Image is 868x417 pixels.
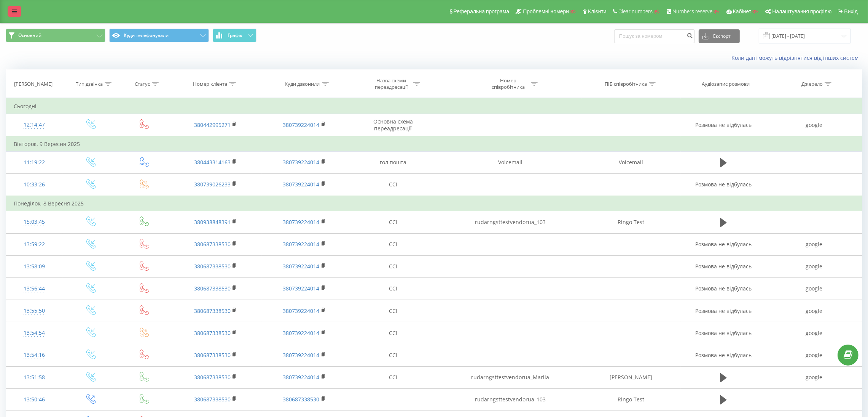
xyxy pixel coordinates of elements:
span: Розмова не відбулась [695,351,752,359]
div: 11:19:22 [14,155,55,170]
a: 380938848391 [194,218,231,226]
div: Номер клієнта [193,81,227,87]
a: 380442995271 [194,121,231,128]
span: Розмова не відбулась [695,263,752,270]
div: 13:54:16 [14,348,55,362]
a: 380739224014 [283,351,320,359]
a: 380687338530 [194,351,231,359]
button: Куди телефонували [109,29,209,42]
td: Сьогодні [6,99,862,114]
td: google [766,300,862,322]
div: 13:59:22 [14,237,55,252]
td: CCI [347,366,440,388]
a: 380687338530 [283,396,320,403]
td: CCI [347,344,440,366]
td: Ringo Test [581,388,681,411]
a: 380739224014 [283,307,320,314]
td: CCI [347,300,440,322]
span: Вихід [844,8,858,14]
button: Експорт [699,29,740,43]
td: гол пошта [347,151,440,173]
a: 380739224014 [283,241,320,248]
span: Основний [18,32,41,38]
div: 13:56:44 [14,281,55,296]
span: Розмова не відбулась [695,285,752,292]
td: CCI [347,277,440,300]
td: CCI [347,211,440,233]
div: 13:50:46 [14,392,55,407]
a: 380739224014 [283,159,320,166]
a: 380739026233 [194,181,231,188]
span: Проблемні номери [523,8,569,14]
div: 10:33:26 [14,177,55,192]
a: 380687338530 [194,285,231,292]
td: CCI [347,173,440,196]
span: Clear numbers [618,8,653,14]
div: 15:03:45 [14,215,55,229]
a: 380443314163 [194,159,231,166]
td: Понеділок, 8 Вересня 2025 [6,196,862,211]
a: 380739224014 [283,181,320,188]
span: Реферальна програма [454,8,510,14]
a: 380739224014 [283,218,320,226]
td: CCI [347,322,440,344]
span: Клієнти [588,8,607,14]
div: [PERSON_NAME] [14,81,53,87]
div: Тип дзвінка [76,81,103,87]
div: Аудіозапис розмови [702,81,750,87]
a: Коли дані можуть відрізнятися вiд інших систем [731,54,862,61]
div: 13:54:54 [14,326,55,340]
div: Джерело [801,81,823,87]
a: 380687338530 [194,241,231,248]
span: Налаштування профілю [772,8,831,14]
td: rudarngsttestvendorua_Mariia [439,366,581,388]
td: google [766,114,862,136]
div: 12:14:47 [14,117,55,132]
div: Куди дзвонили [285,81,320,87]
div: Статус [135,81,150,87]
td: [PERSON_NAME] [581,366,681,388]
div: Номер співробітника [488,77,529,90]
div: ПІБ співробітника [605,81,647,87]
button: Графік [213,29,256,42]
td: Основна схема переадресації [347,114,440,136]
a: 380739224014 [283,329,320,337]
div: 13:58:09 [14,259,55,274]
div: 13:51:58 [14,370,55,385]
span: Розмова не відбулась [695,329,752,337]
span: Кабінет [733,8,752,14]
td: google [766,233,862,255]
span: Графік [228,33,242,38]
td: Voicemail [439,151,581,173]
a: 380687338530 [194,263,231,270]
a: 380687338530 [194,307,231,314]
a: 380739224014 [283,263,320,270]
td: CCI [347,233,440,255]
td: rudarngsttestvendorua_103 [439,211,581,233]
a: 380687338530 [194,396,231,403]
td: google [766,344,862,366]
td: google [766,322,862,344]
td: google [766,255,862,277]
td: google [766,366,862,388]
span: Розмова не відбулась [695,121,752,128]
a: 380739224014 [283,285,320,292]
div: Назва схеми переадресації [371,77,411,90]
a: 380739224014 [283,374,320,381]
span: Numbers reserve [672,8,712,14]
td: CCI [347,255,440,277]
div: 13:55:50 [14,303,55,318]
a: 380687338530 [194,329,231,337]
a: 380687338530 [194,374,231,381]
input: Пошук за номером [614,29,695,43]
span: Розмова не відбулась [695,181,752,188]
td: Ringo Test [581,211,681,233]
td: rudarngsttestvendorua_103 [439,388,581,411]
a: 380739224014 [283,121,320,128]
button: Основний [6,29,105,42]
td: Вівторок, 9 Вересня 2025 [6,136,862,152]
span: Розмова не відбулась [695,241,752,248]
td: Voicemail [581,151,681,173]
td: google [766,277,862,300]
span: Розмова не відбулась [695,307,752,314]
